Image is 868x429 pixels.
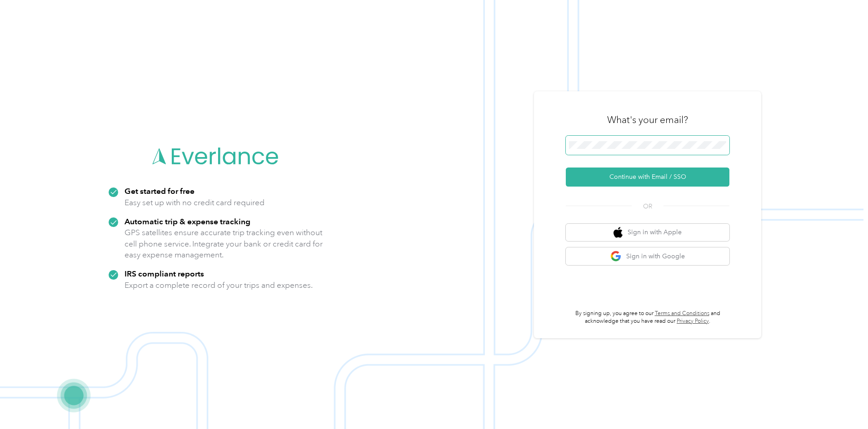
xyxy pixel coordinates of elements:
[607,113,688,126] h3: What's your email?
[610,251,622,262] img: google logo
[632,202,663,211] span: OR
[817,378,868,429] iframe: Everlance-gr Chat Button Frame
[125,186,195,196] strong: Get started for free
[677,318,709,325] a: Privacy Policy
[125,227,323,261] p: GPS satellites ensure accurate trip tracking even without cell phone service. Integrate your bank...
[125,197,264,208] p: Easy set up with no credit card required
[614,227,623,238] img: apple logo
[566,224,729,242] button: apple logoSign in with Apple
[655,310,709,317] a: Terms and Conditions
[125,269,204,278] strong: IRS compliant reports
[566,247,729,265] button: google logoSign in with Google
[125,217,250,226] strong: Automatic trip & expense tracking
[566,310,729,325] p: By signing up, you agree to our and acknowledge that you have read our .
[125,280,313,291] p: Export a complete record of your trips and expenses.
[566,168,729,187] button: Continue with Email / SSO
